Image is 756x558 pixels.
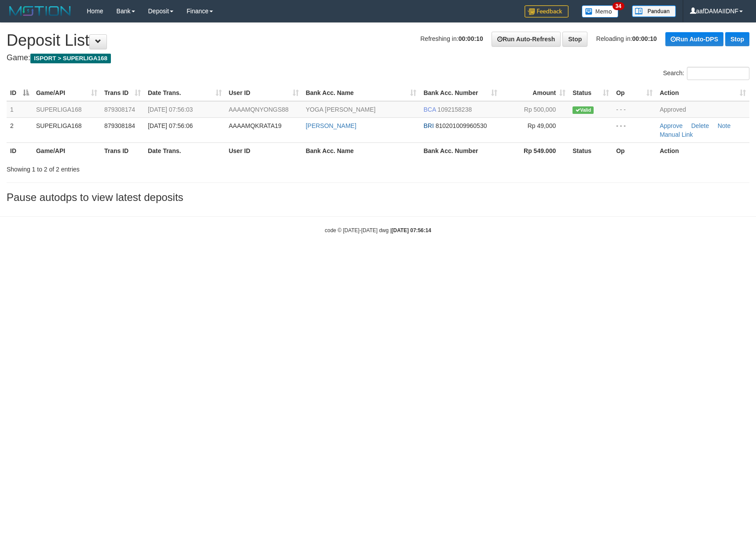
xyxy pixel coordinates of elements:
[7,4,73,18] img: MOTION_logo.png
[420,35,483,42] span: Refreshing in:
[423,106,436,113] span: BCA
[656,101,749,118] td: Approved
[225,142,302,159] th: User ID
[492,32,561,47] a: Run Auto-Refresh
[501,85,569,101] th: Amount: activate to sort column ascending
[596,35,657,42] span: Reloading in:
[665,32,723,46] a: Run Auto-DPS
[33,101,101,118] td: SUPERLIGA168
[302,142,420,159] th: Bank Acc. Name
[501,142,569,159] th: Rp 549.000
[718,122,731,129] a: Note
[148,106,193,113] span: [DATE] 07:56:03
[104,122,135,129] span: 879308184
[325,227,431,233] small: code © [DATE]-[DATE] dwg |
[524,106,556,113] span: Rp 500,000
[225,85,302,101] th: User ID: activate to sort column ascending
[613,85,656,101] th: Op: activate to sort column ascending
[392,227,431,233] strong: [DATE] 07:56:14
[613,2,624,10] span: 34
[613,101,656,118] td: - - -
[33,142,101,159] th: Game/API
[725,32,749,46] a: Stop
[420,85,501,101] th: Bank Acc. Number: activate to sort column ascending
[691,122,709,129] a: Delete
[229,106,289,113] span: AAAAMQNYONGS88
[306,122,356,129] a: [PERSON_NAME]
[423,122,433,129] span: BRI
[7,32,749,49] h1: Deposit List
[613,117,656,142] td: - - -
[569,85,613,101] th: Status: activate to sort column ascending
[7,85,33,101] th: ID: activate to sort column descending
[562,32,587,47] a: Stop
[569,142,613,159] th: Status
[632,35,657,42] strong: 00:00:10
[104,106,135,113] span: 879308174
[229,122,282,129] span: AAAAMQKRATA19
[148,122,193,129] span: [DATE] 07:56:06
[101,142,144,159] th: Trans ID
[144,85,225,101] th: Date Trans.: activate to sort column ascending
[459,35,483,42] strong: 00:00:10
[7,161,308,174] div: Showing 1 to 2 of 2 entries
[302,85,420,101] th: Bank Acc. Name: activate to sort column ascending
[656,142,749,159] th: Action
[528,122,556,129] span: Rp 49,000
[613,142,656,159] th: Op
[7,54,749,62] h4: Game:
[7,192,749,203] h3: Pause autodps to view latest deposits
[437,106,472,113] span: Copy 1092158238 to clipboard
[30,54,111,63] span: ISPORT > SUPERLIGA168
[7,142,33,159] th: ID
[420,142,501,159] th: Bank Acc. Number
[33,85,101,101] th: Game/API: activate to sort column ascending
[306,106,376,113] a: YOGA [PERSON_NAME]
[582,5,619,18] img: Button%20Memo.svg
[573,106,594,114] span: Valid transaction
[660,131,693,138] a: Manual Link
[525,5,569,18] img: Feedback.jpg
[7,101,33,118] td: 1
[436,122,487,129] span: Copy 810201009960530 to clipboard
[7,117,33,142] td: 2
[663,67,749,80] label: Search:
[144,142,225,159] th: Date Trans.
[687,67,749,80] input: Search:
[33,117,101,142] td: SUPERLIGA168
[632,5,676,17] img: panduan.png
[656,85,749,101] th: Action: activate to sort column ascending
[101,85,144,101] th: Trans ID: activate to sort column ascending
[660,122,683,129] a: Approve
